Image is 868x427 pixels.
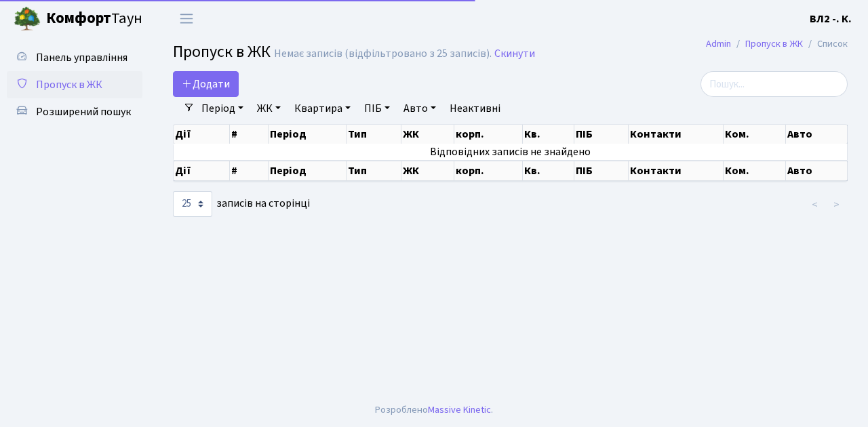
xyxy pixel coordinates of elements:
b: Комфорт [46,7,111,29]
a: Пропуск в ЖК [745,37,803,51]
span: Таун [46,7,142,30]
th: Дії [174,161,230,181]
a: Розширений пошук [7,98,142,125]
li: Список [803,37,848,52]
input: Пошук... [701,71,848,97]
th: Кв. [523,125,575,144]
th: корп. [454,125,523,144]
a: ВЛ2 -. К. [810,11,852,27]
th: Тип [347,161,402,181]
a: Admin [706,37,731,51]
span: Пропуск в ЖК [173,40,271,64]
th: ПІБ [574,161,628,181]
th: ЖК [401,161,454,181]
th: Ком. [724,161,786,181]
th: Період [269,161,347,181]
th: # [230,125,268,144]
th: # [230,161,268,181]
th: Контакти [629,125,724,144]
th: Авто [786,161,848,181]
th: ПІБ [574,125,628,144]
th: Кв. [523,161,575,181]
a: ПІБ [359,97,395,120]
nav: breadcrumb [686,30,868,58]
b: ВЛ2 -. К. [810,12,852,26]
th: Авто [786,125,848,144]
a: Massive Kinetic [428,403,491,417]
a: Квартира [289,97,356,120]
a: Пропуск в ЖК [7,71,142,98]
td: Відповідних записів не знайдено [174,144,848,160]
a: Неактивні [444,97,506,120]
a: Скинути [494,47,535,60]
a: Додати [173,71,239,97]
span: Розширений пошук [36,104,131,119]
a: Панель управління [7,44,142,71]
th: Тип [347,125,402,144]
label: записів на сторінці [173,191,310,217]
a: Період [196,97,249,120]
button: Переключити навігацію [170,7,203,30]
th: ЖК [401,125,454,144]
div: Розроблено . [375,403,493,418]
th: корп. [454,161,523,181]
a: Авто [398,97,441,120]
th: Ком. [724,125,786,144]
span: Додати [182,77,230,91]
a: ЖК [252,97,286,120]
span: Панель управління [36,50,127,65]
select: записів на сторінці [173,191,212,217]
img: logo.png [14,5,41,33]
th: Дії [174,125,230,144]
div: Немає записів (відфільтровано з 25 записів). [274,47,492,60]
th: Період [269,125,347,144]
span: Пропуск в ЖК [36,77,102,92]
th: Контакти [629,161,724,181]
